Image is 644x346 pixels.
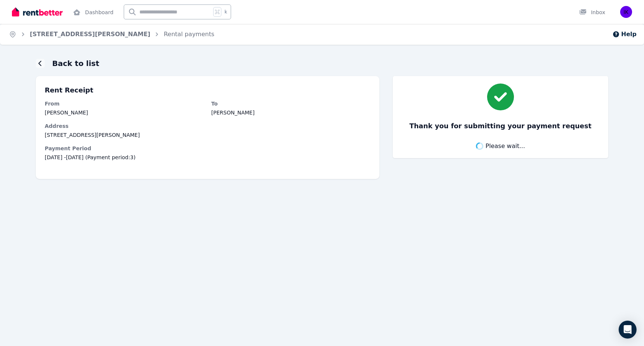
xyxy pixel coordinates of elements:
dt: To [211,100,370,107]
button: Help [612,30,637,39]
dt: Address [45,122,370,130]
dd: [STREET_ADDRESS][PERSON_NAME] [45,131,370,139]
span: k [224,9,227,15]
p: Rent Receipt [45,85,370,95]
a: [STREET_ADDRESS][PERSON_NAME] [30,31,150,38]
img: RentBetter [12,6,63,18]
a: Rental payments [164,31,214,38]
h3: Thank you for submitting your payment request [409,121,591,131]
dd: [PERSON_NAME] [45,109,204,116]
dd: [PERSON_NAME] [211,109,370,116]
span: [DATE] - [DATE] (Payment period: 3 ) [45,154,370,161]
h1: Back to list [52,58,99,69]
div: Inbox [579,9,605,16]
span: Please wait... [486,142,525,151]
dt: From [45,100,204,107]
dt: Payment Period [45,145,370,152]
div: Open Intercom Messenger [619,321,637,339]
img: Ivan Kochin [620,6,632,18]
